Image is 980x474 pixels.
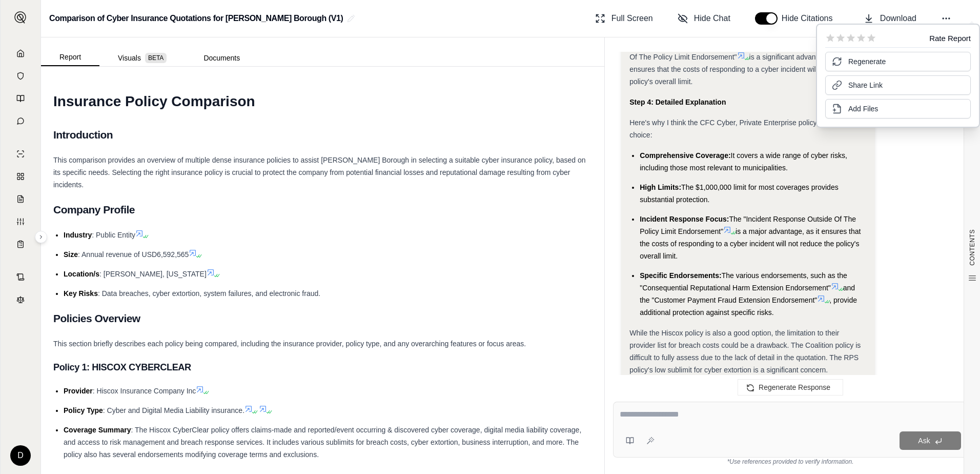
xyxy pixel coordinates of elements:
[7,189,34,209] a: Claim Coverage
[78,250,189,259] span: : Annual revenue of USD6,592,565
[900,431,961,450] button: Ask
[53,199,592,221] h2: Company Profile
[591,8,657,29] button: Full Screen
[968,229,976,266] span: CONTENTS
[7,234,34,254] a: Coverage Table
[629,4,859,61] span: policy appears to be the best option. It offers comprehensive coverage across various areas, incl...
[64,387,93,395] span: Provider
[64,426,131,434] span: Coverage Summary
[640,284,855,304] span: and the "Customer Payment Fraud Extension Endorsement"
[860,8,921,29] button: Download
[640,271,722,280] span: Specific Endorsements:
[7,66,34,86] a: Documents Vault
[53,87,592,116] h1: Insurance Policy Comparison
[825,52,971,71] button: Regenerate
[99,270,207,278] span: : [PERSON_NAME], [US_STATE]
[10,7,31,28] button: Expand sidebar
[10,445,31,466] div: D
[640,151,730,160] span: Comprehensive Coverage:
[53,156,586,189] span: This comparison provides an overview of multiple dense insurance policies to assist [PERSON_NAME]...
[782,12,839,25] span: Hide Citations
[640,183,681,191] span: High Limits:
[613,458,968,466] div: *Use references provided to verify information.
[64,270,99,278] span: Location/s
[7,111,34,131] a: Chat
[640,296,857,317] span: , provide additional protection against specific risks.
[92,231,135,239] span: : Public Entity
[880,12,916,25] span: Download
[53,358,592,377] h3: Policy 1: HISCOX CYBERCLEAR
[640,215,856,235] span: The "Incident Response Outside Of The Policy Limit Endorsement"
[848,80,883,90] span: Share Link
[673,8,734,29] button: Hide Chat
[7,211,34,232] a: Custom Report
[64,250,78,259] span: Size
[640,151,847,172] span: It covers a wide range of cyber risks, including those most relevant to municipalities.
[929,34,971,42] div: Rate Report
[825,75,971,95] button: Share Link
[7,166,34,187] a: Policy Comparisons
[41,49,99,66] button: Report
[53,124,592,146] h2: Introduction
[694,12,730,25] span: Hide Chat
[759,383,830,391] span: Regenerate Response
[53,308,592,329] h2: Policies Overview
[7,43,34,64] a: Home
[49,9,343,28] h2: Comparison of Cyber Insurance Quotations for [PERSON_NAME] Borough (V1)
[738,379,843,396] button: Regenerate Response
[629,53,862,86] span: is a significant advantage, as it ensures that the costs of responding to a cyber incident will n...
[7,289,34,310] a: Legal Search Engine
[640,227,861,260] span: is a major advantage, as it ensures that the costs of responding to a cyber incident will not red...
[825,99,971,118] button: Add Files
[103,406,244,414] span: : Cyber and Digital Media Liability insurance.
[640,183,839,204] span: The $1,000,000 limit for most coverages provides substantial protection.
[35,231,47,243] button: Expand sidebar
[93,387,196,395] span: : Hiscox Insurance Company Inc
[7,144,34,164] a: Single Policy
[629,118,851,139] span: Here's why I think the CFC Cyber, Private Enterprise policy is the best choice:
[64,231,92,239] span: Industry
[611,12,653,25] span: Full Screen
[640,271,847,292] span: The various endorsements, such as the "Consequential Reputational Harm Extension Endorsement"
[629,329,861,374] span: While the Hiscox policy is also a good option, the limitation to their provider list for breach c...
[848,56,886,67] span: Regenerate
[98,289,320,298] span: : Data breaches, cyber extortion, system failures, and electronic fraud.
[53,340,526,348] span: This section briefly describes each policy being compared, including the insurance provider, poli...
[7,88,34,109] a: Prompt Library
[14,11,27,24] img: Expand sidebar
[640,215,729,223] span: Incident Response Focus:
[629,98,726,106] strong: Step 4: Detailed Explanation
[7,267,34,287] a: Contract Analysis
[145,53,167,63] span: BETA
[64,289,98,298] span: Key Risks
[918,437,930,445] span: Ask
[64,426,581,459] span: : The Hiscox CyberClear policy offers claims-made and reported/event occurring & discovered cyber...
[848,104,878,114] span: Add Files
[185,50,258,66] button: Documents
[99,50,185,66] button: Visuals
[64,406,103,414] span: Policy Type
